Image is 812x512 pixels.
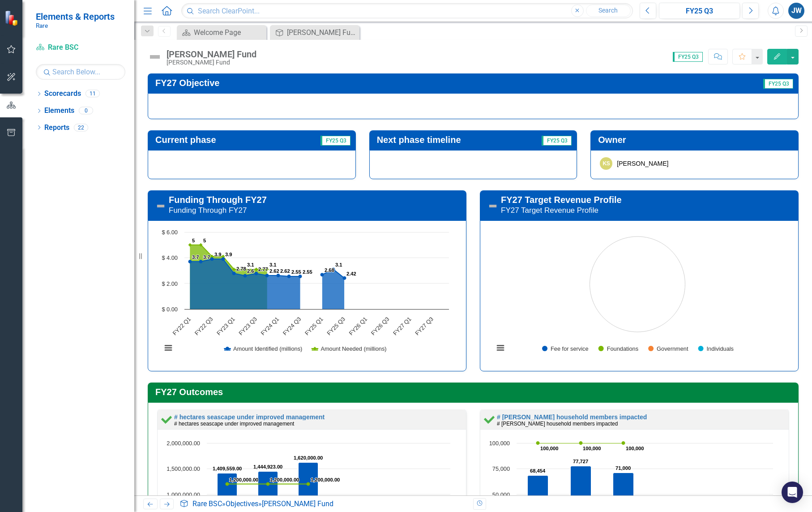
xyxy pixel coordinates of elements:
[232,271,236,275] path: FY23 Q1, 2.78. Amount Identified (millions).
[181,3,633,19] input: Search ClearPoint...
[489,228,786,362] svg: Interactive chart
[492,465,510,472] text: 75,000
[162,254,178,261] text: $ 4.00
[162,342,175,354] button: View chart menu, Chart
[287,27,357,38] div: [PERSON_NAME] Fund
[598,346,638,352] button: Show Foundations
[657,345,688,352] text: Government
[44,106,74,116] a: Elements
[233,345,302,352] text: Amount Identified (millions)
[346,271,356,276] text: 2.42
[167,465,200,472] text: 1,500,000.00
[492,491,510,498] text: 50,000
[280,268,290,274] text: 2.62
[542,346,589,352] button: Show Fee for service
[85,90,100,98] div: 11
[325,315,346,336] text: FY25 Q3
[551,345,589,352] text: Fee for service
[265,274,269,277] path: FY23 Q4, 2.62. Amount Identified (millions).
[224,346,302,352] button: Show Amount Identified (millions)
[247,262,254,267] text: 3.1
[291,269,301,275] text: 2.55
[617,159,668,168] div: [PERSON_NAME]
[194,27,264,38] div: Welcome Page
[573,459,588,464] text: 77,727
[600,157,612,170] div: KS
[199,260,203,263] path: FY22 Q2, 3.7. Amount Identified (millions).
[237,315,258,336] text: FY23 Q3
[484,414,495,425] img: At or Above Target
[763,79,793,89] span: FY25 Q3
[615,465,631,471] text: 71,000
[188,260,192,263] path: FY22 Q1, 3.7. Amount Identified (millions).
[282,315,303,336] text: FY24 Q3
[36,43,125,53] a: Rare BSC
[321,136,350,146] span: FY25 Q3
[343,276,346,280] path: FY25 Q3, 2.42. Amount Identified (millions).
[262,499,333,508] div: [PERSON_NAME] Fund
[155,78,586,88] h3: FY27 Objective
[79,107,93,115] div: 0
[335,262,342,267] text: 3.1
[162,229,178,236] text: $ 6.00
[788,3,804,19] div: JW
[583,446,601,451] text: 100,000
[161,414,172,425] img: At or Above Target
[370,315,391,336] text: FY26 Q3
[225,252,232,257] text: 3.9
[259,315,280,336] text: FY24 Q1
[497,413,647,421] a: # [PERSON_NAME] household members impacted
[36,64,125,80] input: Search Below...
[377,135,520,145] h3: Next phase timeline
[497,421,618,427] small: # [PERSON_NAME] household members impacted
[501,206,598,215] small: FY27 Target Revenue Profile
[294,455,323,460] text: 1,620,000.00
[199,243,203,246] path: FY22 Q2, 5. Amount Needed (millions).
[607,345,638,352] text: Foundations
[325,267,334,273] text: 2.68
[270,477,299,482] text: 1,200,000.00
[536,441,625,445] g: FY27 Target, series 2 of 2. Line with 6 data points.
[648,346,688,352] button: Show Government
[489,440,510,447] text: 100,000
[148,50,162,64] img: Not Defined
[321,345,386,352] text: Amount Needed (millions)
[157,228,457,362] div: Chart. Highcharts interactive chart.
[192,238,195,243] text: 5
[542,136,572,146] span: FY25 Q3
[236,266,246,271] text: 2.78
[174,421,294,427] small: # hectares seascape under improved management
[36,11,115,22] span: Elements & Reports
[253,464,282,469] text: 1,444,923.00
[169,195,267,205] a: Funding Through FY27
[193,315,214,336] text: FY22 Q3
[277,274,280,277] path: FY24 Q1, 2.62. Amount Identified (millions).
[312,346,386,352] button: Show Amount Needed (millions)
[214,252,222,257] text: 3.9
[44,123,69,133] a: Reports
[210,257,214,261] path: FY22 Q3, 3.9. Amount Identified (millions).
[586,4,631,17] button: Search
[673,52,703,62] span: FY25 Q3
[155,387,794,397] h3: FY27 Outcomes
[272,27,357,38] a: [PERSON_NAME] Fund
[222,257,225,261] path: FY22 Q4, 3.9. Amount Identified (millions).
[192,254,199,260] text: 3.7
[332,267,335,271] path: FY25 Q2, 3.1. Amount Identified (millions).
[414,315,435,336] text: FY27 Q3
[303,315,325,336] text: FY25 Q1
[622,441,625,445] path: FY2024, 100,000. FY27 Target.
[255,271,258,275] path: FY23 Q3, 2.77. Amount Identified (millions).
[167,59,256,66] div: [PERSON_NAME] Fund
[4,10,20,26] img: ClearPoint Strategy
[171,315,192,336] text: FY22 Q1
[36,22,115,29] small: Rare
[269,268,279,274] text: 2.62
[307,482,310,486] path: FY2024, 1,200,000. FY27 Target.
[269,262,277,267] text: 3.1
[536,441,540,445] path: FY2022, 100,000. FY27 Target.
[203,238,206,243] text: 5
[530,468,546,473] text: 68,454
[698,346,734,352] button: Show Individuals
[167,49,256,59] div: [PERSON_NAME] Fund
